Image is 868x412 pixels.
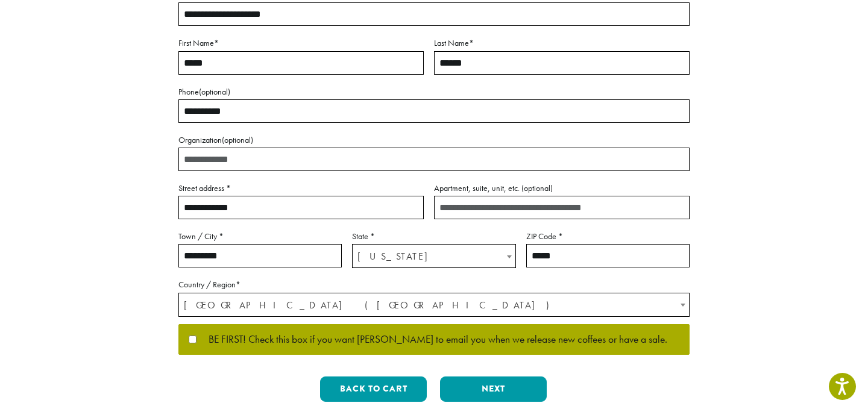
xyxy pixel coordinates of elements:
label: Last Name [434,36,690,51]
label: ZIP Code [526,229,690,244]
input: BE FIRST! Check this box if you want [PERSON_NAME] to email you when we release new coffees or ha... [189,336,197,343]
label: Organization [178,133,690,148]
button: Next [440,376,547,402]
label: State [352,229,515,244]
span: (optional) [222,134,253,145]
span: State [352,244,515,268]
span: (optional) [521,183,553,193]
span: United States (US) [179,293,689,317]
label: Town / City [178,229,342,244]
button: Back to cart [320,376,427,402]
span: Country / Region [178,293,690,317]
label: Street address [178,181,424,196]
span: (optional) [199,86,230,97]
label: First Name [178,36,424,51]
span: Washington [353,245,515,268]
span: BE FIRST! Check this box if you want [PERSON_NAME] to email you when we release new coffees or ha... [197,334,667,345]
label: Apartment, suite, unit, etc. [434,181,690,196]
